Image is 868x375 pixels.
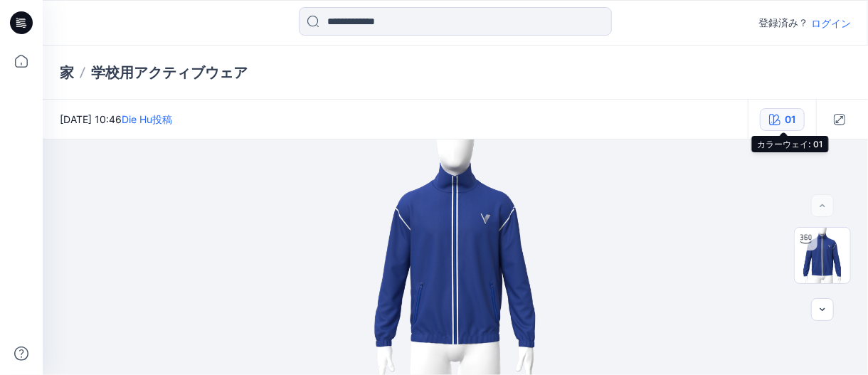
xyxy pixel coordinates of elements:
button: 01 [760,108,805,131]
font: [DATE] 10:46 [60,113,122,125]
font: 登録済み？ [758,16,808,28]
font: ログイン [811,17,851,29]
font: 家 [60,64,74,81]
font: 学校用アクティブウェア [91,64,248,81]
a: Die Hu投稿 [122,113,172,125]
img: フェイスレスMターンテーブル [795,228,850,283]
a: 家 [60,63,74,83]
font: 01 [785,113,795,125]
